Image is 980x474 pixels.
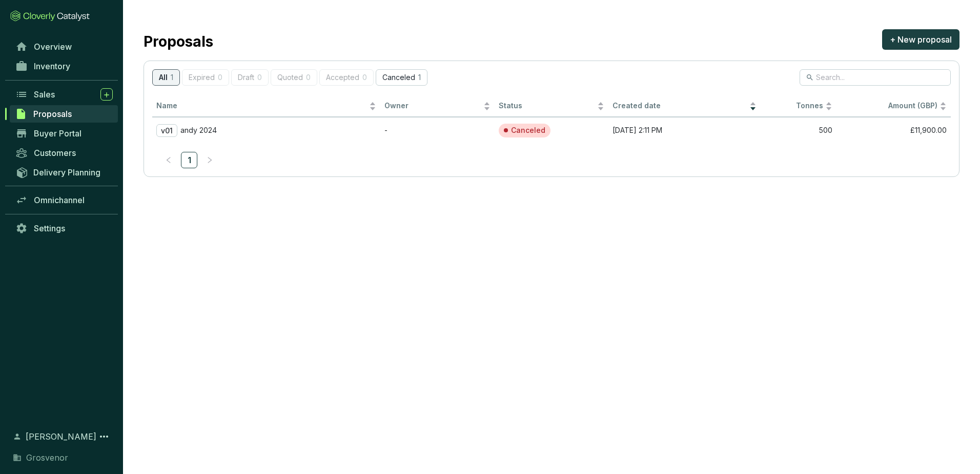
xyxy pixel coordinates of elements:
button: + New proposal [882,29,959,50]
li: 1 [181,152,197,168]
span: Owner [384,101,481,111]
span: Settings [34,223,65,233]
a: Inventory [10,57,118,75]
button: left [160,152,177,168]
th: Status [495,96,609,117]
td: £11,900.00 [836,117,951,144]
span: Sales [34,89,55,100]
th: Tonnes [761,96,836,117]
span: [PERSON_NAME] [26,430,96,443]
th: Name [152,96,380,117]
p: 1 [418,73,421,82]
td: 500 [761,117,836,144]
button: right [201,152,218,168]
th: Owner [380,96,495,117]
span: + New proposal [890,33,952,46]
span: Inventory [34,61,70,71]
span: Grosvenor [26,451,68,464]
a: Proposals [10,105,118,123]
span: right [206,156,213,164]
span: Name [156,101,367,111]
li: Previous Page [160,152,177,168]
a: 1 [181,152,197,168]
a: Omnichannel [10,191,118,209]
span: Omnichannel [34,195,85,205]
p: Canceled [382,73,415,82]
span: Status [499,101,596,111]
input: Search... [816,72,935,83]
span: Customers [34,148,76,158]
span: Proposals [33,109,72,119]
a: Overview [10,38,118,55]
span: Overview [34,42,72,52]
th: Created date [608,96,761,117]
a: Settings [10,220,118,237]
a: Buyer Portal [10,125,118,142]
p: andy 2024 [180,126,217,135]
p: 1 [171,73,173,82]
button: All1 [152,69,180,86]
span: Created date [612,101,747,111]
h2: Proposals [144,31,213,52]
a: Sales [10,86,118,103]
p: All [159,73,168,82]
span: Amount (GBP) [888,101,937,110]
td: [DATE] 2:11 PM [608,117,761,144]
span: Delivery Planning [33,167,100,177]
a: Customers [10,144,118,162]
li: Next Page [201,152,218,168]
p: Canceled [511,126,545,135]
a: Delivery Planning [10,164,118,181]
td: - [380,117,495,144]
span: Tonnes [765,101,823,111]
span: Buyer Portal [34,128,81,139]
span: left [165,156,172,164]
p: v01 [156,124,177,137]
button: Canceled1 [376,69,427,86]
